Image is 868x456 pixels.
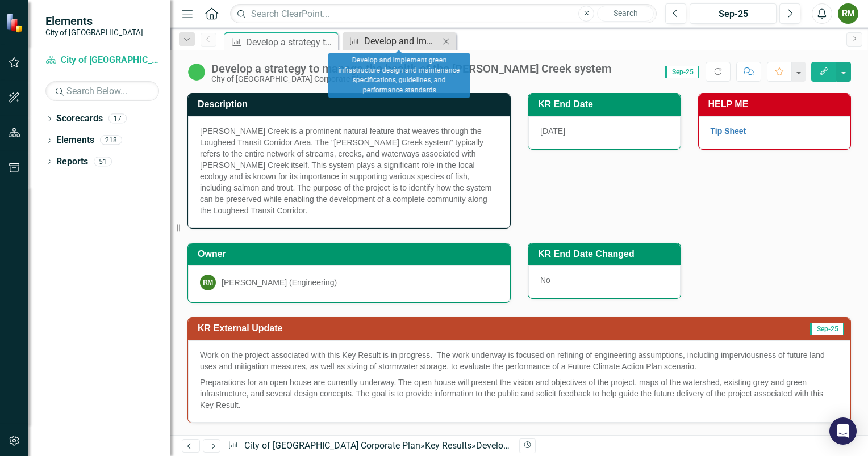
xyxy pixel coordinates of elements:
[228,440,511,453] div: » »
[364,34,439,48] div: Develop and implement green infrastructure design and maintenance specifications, guidelines, and...
[187,63,206,81] img: In Progress
[328,53,470,98] div: Develop and implement green infrastructure design and maintenance specifications, guidelines, and...
[198,99,504,109] h3: Description
[665,66,699,78] span: Sep-25
[230,4,657,24] input: Search ClearPoint...
[45,54,159,67] a: City of [GEOGRAPHIC_DATA] Corporate Plan
[540,276,550,285] span: No
[246,35,335,49] div: Develop a strategy to manage the health of the [PERSON_NAME] Creek system
[45,14,143,28] span: Elements
[200,126,491,215] span: [PERSON_NAME] Creek is a prominent natural feature that weaves through the Lougheed Transit Corri...
[711,126,746,136] a: Tip Sheet
[614,9,638,18] span: Search
[425,440,471,451] a: Key Results
[45,28,143,37] small: City of [GEOGRAPHIC_DATA]
[200,349,838,374] p: Work on the project associated with this Key Result is in progress. The work underway is focused ...
[100,136,122,145] div: 218
[200,275,216,290] div: RM
[538,249,675,259] h3: KR End Date Changed
[690,3,777,24] button: Sep-25
[56,155,88,168] a: Reports
[810,323,844,335] span: Sep-25
[838,3,858,24] button: RM
[56,112,103,125] a: Scorecards
[345,34,439,48] a: Develop and implement green infrastructure design and maintenance specifications, guidelines, and...
[198,323,657,333] h3: KR External Update
[694,7,773,21] div: Sep-25
[56,134,94,147] a: Elements
[200,374,838,411] p: Preparations for an open house are currently underway. The open house will present the vision and...
[222,277,337,288] div: [PERSON_NAME] (Engineering)
[198,249,504,259] h3: Owner
[211,75,611,83] div: City of [GEOGRAPHIC_DATA] Corporate Plan
[476,440,790,451] div: Develop a strategy to manage the health of the [PERSON_NAME] Creek system
[708,99,845,109] h3: HELP ME
[540,126,565,136] span: [DATE]
[94,157,112,166] div: 51
[108,114,127,124] div: 17
[6,13,26,33] img: ClearPoint Strategy
[597,6,654,22] button: Search
[829,417,857,445] div: Open Intercom Messenger
[211,62,611,75] div: Develop a strategy to manage the health of the [PERSON_NAME] Creek system
[45,81,159,101] input: Search Below...
[538,99,675,109] h3: KR End Date
[244,440,420,451] a: City of [GEOGRAPHIC_DATA] Corporate Plan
